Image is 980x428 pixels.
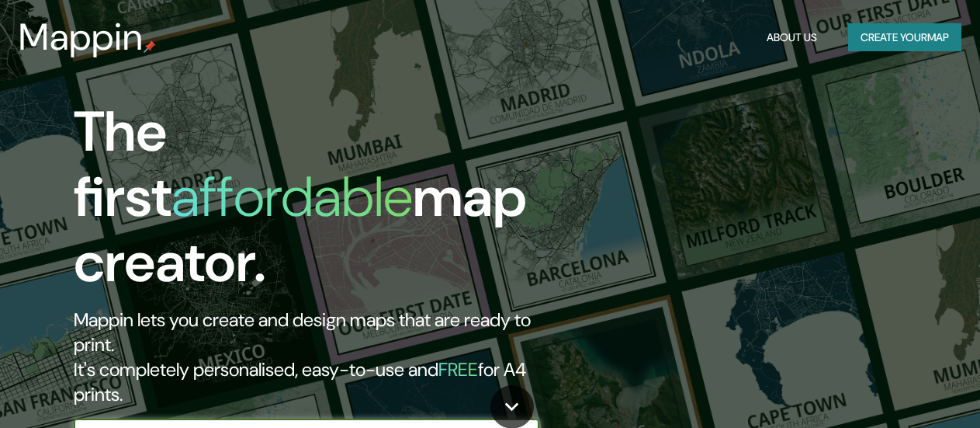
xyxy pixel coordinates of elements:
[760,23,823,52] button: About Us
[74,308,564,407] h2: Mappin lets you create and design maps that are ready to print. It's completely personalised, eas...
[19,16,144,59] h3: Mappin
[848,23,961,52] button: Create yourmap
[171,161,413,233] h1: affordable
[74,99,564,308] h1: The first map creator.
[144,40,156,53] img: mappin-pin
[438,357,478,381] h5: FREE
